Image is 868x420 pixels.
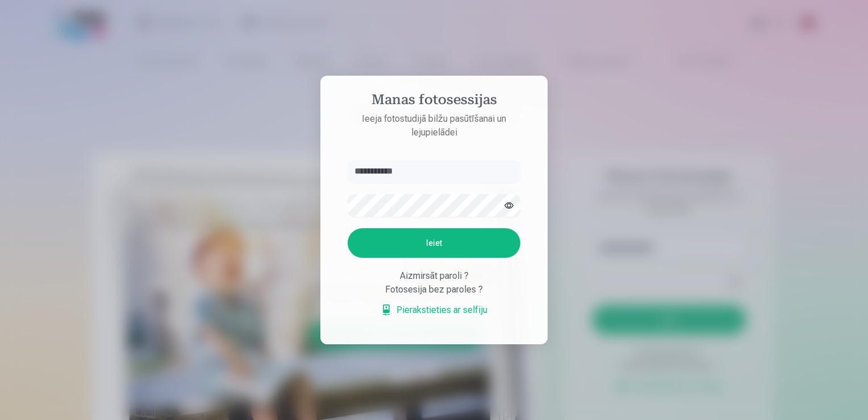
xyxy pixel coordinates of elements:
div: Aizmirsāt paroli ? [348,269,520,283]
div: Fotosesija bez paroles ? [348,283,520,297]
h4: Manas fotosessijas [336,92,532,112]
button: Ieiet [348,228,520,258]
a: Pierakstieties ar selfiju [381,303,487,317]
p: Ieeja fotostudijā bilžu pasūtīšanai un lejupielādei [336,112,532,139]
